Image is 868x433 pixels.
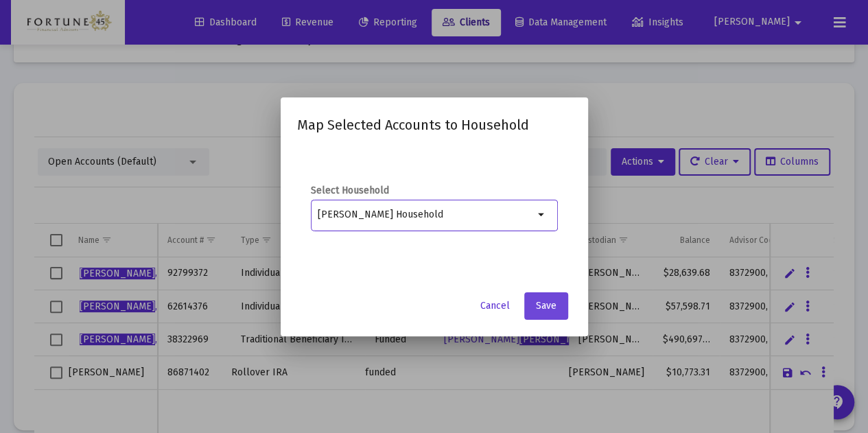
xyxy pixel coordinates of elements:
[311,184,558,198] label: Select Household
[318,209,534,220] input: Search or select a household
[536,300,556,312] span: Save
[524,292,568,320] button: Save
[297,114,572,136] h2: Map Selected Accounts to Household
[469,292,521,320] button: Cancel
[480,300,510,312] span: Cancel
[534,207,550,223] mat-icon: arrow_drop_down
